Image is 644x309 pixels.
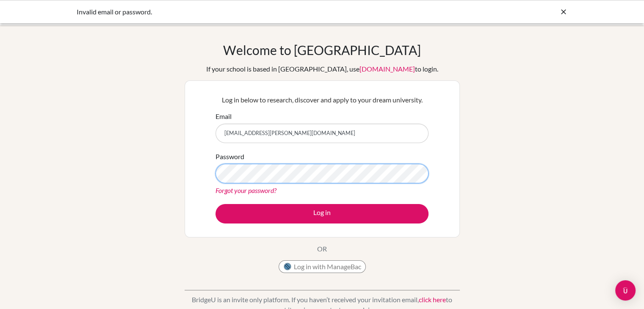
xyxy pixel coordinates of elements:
button: Log in with ManageBac [279,260,366,273]
h1: Welcome to [GEOGRAPHIC_DATA] [223,42,421,58]
a: click here [419,295,446,303]
button: Log in [216,204,428,223]
div: If your school is based in [GEOGRAPHIC_DATA], use to login. [206,64,438,74]
div: Invalid email or password. [77,7,441,17]
p: Log in below to research, discover and apply to your dream university. [216,95,428,105]
label: Email [216,111,232,121]
a: [DOMAIN_NAME] [359,65,415,73]
a: Forgot your password? [216,186,276,194]
label: Password [216,152,244,162]
p: OR [317,244,327,254]
div: Open Intercom Messenger [615,280,636,301]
